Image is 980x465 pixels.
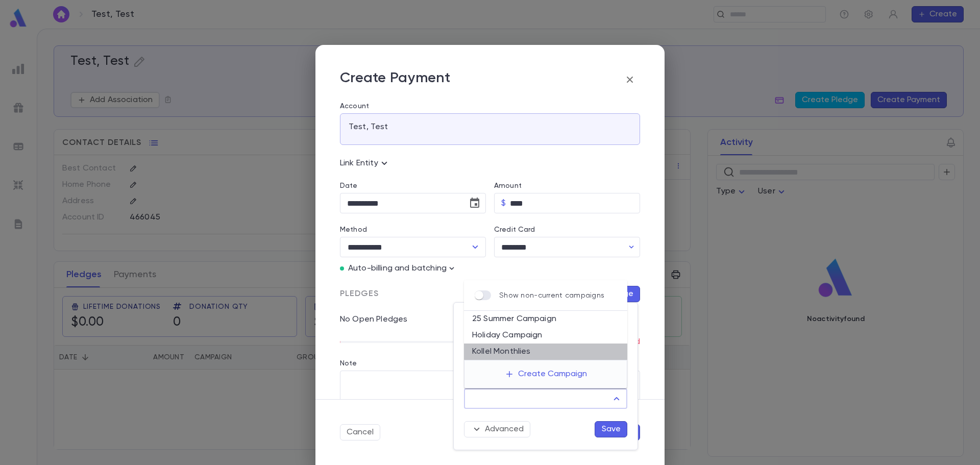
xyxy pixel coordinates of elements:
button: Create Campaign [497,364,595,384]
button: Close [609,391,624,406]
button: Save [595,421,627,437]
p: Show non-current campaigns [499,291,604,300]
button: Advanced [464,421,530,437]
li: 25 Summer Campaign [464,311,627,327]
li: Holiday Campaign [464,327,627,344]
li: Kollel Monthlies [464,344,627,360]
